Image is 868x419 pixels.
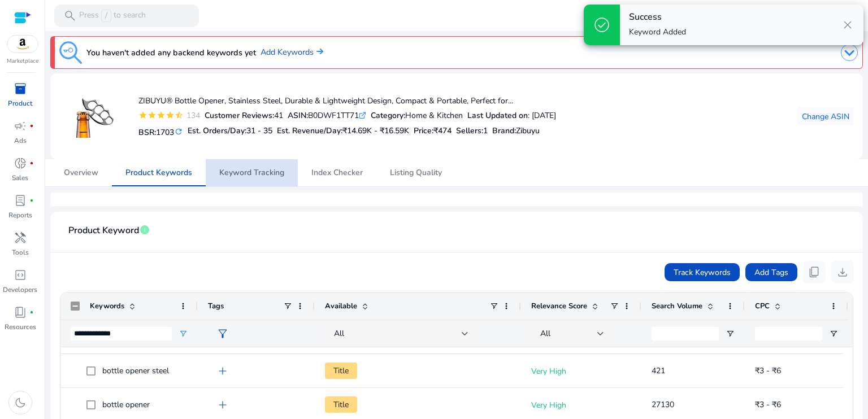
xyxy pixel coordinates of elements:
[147,111,157,120] mat-icon: star
[467,110,528,121] b: Last Updated on
[68,221,139,241] span: Product Keyword
[342,125,409,136] span: ₹14.69K - ₹16.59K
[174,126,183,137] mat-icon: refresh
[3,285,37,295] p: Developers
[456,126,488,136] h5: Sellers:
[755,365,781,376] span: ₹3 - ₹6
[14,231,27,245] span: handyman
[674,267,731,278] span: Track Keywords
[492,125,514,136] span: Brand
[726,329,735,338] button: Open Filter Menu
[390,169,442,177] span: Listing Quality
[14,305,27,319] span: book_4
[371,110,463,121] div: Home & Kitchen
[246,125,272,136] span: 31 - 35
[101,10,111,22] span: /
[334,328,344,339] span: All
[483,125,488,136] span: 1
[86,46,256,59] h3: You haven't added any backend keywords yet
[179,329,188,338] button: Open Filter Menu
[652,399,674,410] span: 27130
[629,12,686,23] h4: Success
[652,365,665,376] span: 421
[14,119,27,133] span: campaign
[325,301,357,311] span: Available
[516,125,540,136] span: Zibuyu
[14,268,27,282] span: code_blocks
[138,111,147,120] mat-icon: star
[29,310,34,315] span: fiber_manual_record
[831,261,854,283] button: download
[433,125,452,136] span: ₹474
[14,194,27,207] span: lab_profile
[188,126,272,136] h5: Est. Orders/Day:
[492,126,540,136] h5: :
[414,126,452,136] h5: Price:
[531,394,631,417] p: Very High
[139,224,150,235] span: info
[8,210,32,220] p: Reports
[7,36,38,53] img: amazon.svg
[314,48,323,55] img: arrow-right.svg
[208,301,224,311] span: Tags
[125,169,192,177] span: Product Keywords
[841,18,854,32] span: close
[216,327,229,341] span: filter_alt
[836,265,849,279] span: download
[59,41,82,64] img: keyword-tracking.svg
[157,111,166,120] mat-icon: star
[311,169,363,177] span: Index Checker
[219,169,284,177] span: Keyword Tracking
[277,126,409,136] h5: Est. Revenue/Day:
[325,363,357,379] span: Title
[745,263,797,281] button: Add Tags
[14,82,27,95] span: inventory_2
[29,161,34,165] span: fiber_manual_record
[14,156,27,170] span: donut_small
[205,110,283,121] div: 41
[665,263,740,281] button: Track Keywords
[754,267,788,278] span: Add Tags
[175,111,184,120] mat-icon: star_half
[79,10,146,22] p: Press to search
[652,301,702,311] span: Search Volume
[540,328,550,339] span: All
[216,398,229,412] span: add
[102,365,169,376] span: bottle opener steel
[803,261,826,283] button: content_copy
[29,124,34,128] span: fiber_manual_record
[138,125,183,138] h5: BSR:
[371,110,405,121] b: Category:
[797,107,854,125] button: Change ASIN
[629,27,686,38] p: Keyword Added
[72,95,115,138] img: 41acZx7wN9L._SS100_.jpg
[261,46,323,59] a: Add Keywords
[71,327,172,341] input: Keywords Filter Input
[7,57,38,66] p: Marketplace
[755,399,781,410] span: ₹3 - ₹6
[14,136,27,146] p: Ads
[90,301,124,311] span: Keywords
[63,9,77,23] span: search
[156,127,174,138] span: 1703
[593,16,611,34] span: check_circle
[64,169,98,177] span: Overview
[12,247,29,257] p: Tools
[12,173,28,183] p: Sales
[216,364,229,378] span: add
[755,327,822,341] input: CPC Filter Input
[829,329,838,338] button: Open Filter Menu
[288,110,366,121] div: B0DWF1TT71
[8,98,32,108] p: Product
[755,301,770,311] span: CPC
[652,327,719,341] input: Search Volume Filter Input
[184,110,200,121] div: 134
[802,111,849,123] span: Change ASIN
[29,198,34,203] span: fiber_manual_record
[325,396,357,413] span: Title
[841,44,858,61] img: dropdown-arrow.svg
[166,111,175,120] mat-icon: star
[467,110,556,121] div: : [DATE]
[102,399,150,410] span: bottle opener
[288,110,308,121] b: ASIN:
